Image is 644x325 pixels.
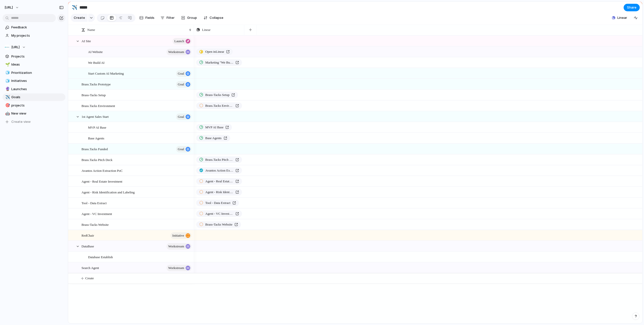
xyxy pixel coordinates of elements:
span: workstream [168,264,184,272]
a: Agent - Real Estate Investment [196,178,242,185]
span: Brass-Tacks Website [82,222,109,227]
span: Linear [617,15,627,20]
button: Fields [137,14,156,22]
button: initiative [171,232,191,239]
a: 🎯projects [3,102,65,109]
a: Base Agents [196,135,230,141]
span: My projects [11,33,64,38]
span: goal [178,113,184,120]
a: 🔮Launches [3,85,65,93]
span: Prioritization [11,70,64,75]
span: Share [627,5,636,10]
button: goal [176,146,191,152]
span: MVP AI Base [88,124,106,130]
span: AI Website [88,49,103,55]
button: ✈️ [5,95,10,100]
button: Filter [158,14,177,22]
span: goal [178,70,184,77]
button: [URL] [2,4,22,12]
span: initiative [172,232,184,239]
button: goal [176,114,191,120]
span: We Build AI [88,60,104,65]
a: Brass-Tacks Setup [196,92,238,98]
span: Brass.Tacks Pitch Deck [82,157,112,162]
button: workstream [167,243,191,250]
a: 🤖New view [3,110,65,117]
span: Ideas [11,62,64,67]
span: Projects [11,54,64,59]
button: 🔮 [5,87,10,92]
span: workstream [168,48,184,56]
button: 🤖 [5,111,10,116]
span: Open in Linear [205,49,224,54]
a: Tool - Data Extract [196,200,239,206]
a: 🧊Initiatives [3,77,65,85]
span: Filter [167,15,175,20]
button: workstream [167,265,191,271]
span: Feedback [11,25,64,30]
button: ✈️ [70,4,78,12]
button: Share [624,4,640,11]
span: Search Agent [82,265,99,270]
button: Linear [610,14,629,22]
span: Agent - Risk Identification and Labeling [205,190,233,195]
span: Brass.Tacks Funded [82,146,108,152]
div: 🤖 [5,111,9,117]
span: Brass.Tacks Environment [82,103,115,109]
span: Initiatives [11,78,64,83]
button: Create [71,14,88,22]
span: Agent - Risk Identification and Labeling [82,189,135,195]
span: Base Agents [205,136,222,141]
span: 1st Agent Sales Start [82,114,109,119]
span: RedChair [82,232,94,238]
button: Create view [3,118,65,126]
a: MVP AI Base [196,124,232,131]
a: Open inLinear [196,48,233,55]
span: AI Site [82,38,91,44]
span: Group [187,15,197,20]
span: Create [74,15,85,20]
div: 🧊 [5,70,9,76]
div: 🌱 [5,62,9,68]
button: 🧊 [5,78,10,83]
span: Tool - Data Extract [82,200,107,206]
button: goal [176,70,191,77]
button: Collapse [202,14,225,22]
div: ✈️ [72,4,77,11]
a: 🌱Ideas [3,61,65,68]
a: Brass-Tacks Website [196,221,241,228]
span: Agent - VC Investment [82,211,112,216]
div: 🧊 [5,78,9,84]
a: Agent - VC Investment [196,210,242,217]
a: Avantos Action Extraction PoC [196,167,242,174]
span: Create view [11,119,31,124]
span: Collapse [210,15,223,20]
a: Agent - Risk Identification and Labeling [196,189,242,195]
a: My projects [3,32,65,39]
span: Base Agents [88,135,104,141]
span: Start Custom AI Marketing [88,70,124,76]
span: MVP AI Base [205,125,223,130]
span: goal [178,146,184,153]
div: 🔮 [5,86,9,92]
button: 🎯 [5,103,10,108]
span: [URL] [5,5,13,10]
a: ✈️Goals [3,93,65,101]
button: launch [173,38,191,44]
button: [URL] [3,43,65,51]
button: workstream [167,49,191,55]
span: launch [174,38,184,45]
span: Brass-Tacks Website [205,222,232,227]
span: [URL] [11,45,20,50]
span: Database Establish [88,254,113,260]
a: Projects [3,53,65,60]
a: Marketing "We Build AI" [196,59,242,66]
div: ✈️ [5,94,9,100]
div: 🧊Prioritization [3,69,65,77]
button: Group [179,14,199,22]
span: Brass.Tacks Environment [205,103,233,108]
